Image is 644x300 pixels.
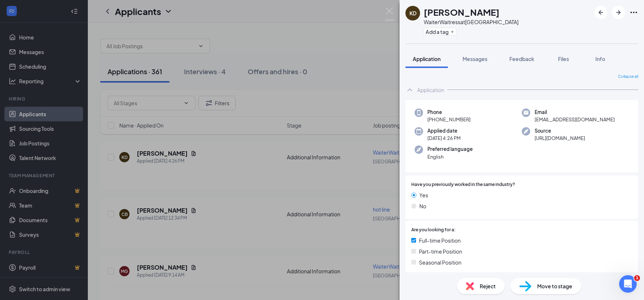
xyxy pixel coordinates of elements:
[413,56,441,62] span: Application
[612,6,625,19] button: ArrowRight
[595,56,605,62] span: Info
[405,86,414,94] svg: ChevronUp
[463,56,487,62] span: Messages
[417,86,444,94] div: Application
[535,116,615,123] span: [EMAIL_ADDRESS][DOMAIN_NAME]
[634,275,640,281] span: 1
[509,56,534,62] span: Feedback
[411,181,515,188] span: Have you previously worked in the same industry?
[427,127,461,134] span: Applied date
[450,30,454,34] svg: Plus
[419,247,462,255] span: Part-time Position
[619,275,637,293] iframe: Intercom live chat
[535,109,615,116] span: Email
[480,282,496,290] span: Reject
[424,18,518,26] div: WaiterWaitress at [GEOGRAPHIC_DATA]
[427,145,473,153] span: Preferred language
[427,109,471,116] span: Phone
[614,8,623,17] svg: ArrowRight
[419,191,428,199] span: Yes
[596,8,605,17] svg: ArrowLeftNew
[594,6,607,19] button: ArrowLeftNew
[537,282,572,290] span: Move to stage
[535,134,585,142] span: [URL][DOMAIN_NAME]
[629,8,638,17] svg: Ellipses
[427,116,471,123] span: [PHONE_NUMBER]
[409,10,416,17] div: KD
[618,74,638,80] span: Collapse all
[419,202,426,210] span: No
[424,6,499,18] h1: [PERSON_NAME]
[558,56,569,62] span: Files
[427,153,473,160] span: English
[411,227,456,233] span: Are you looking for a:
[419,236,461,244] span: Full-time Position
[424,28,456,35] button: PlusAdd a tag
[427,134,461,142] span: [DATE] 4:26 PM
[419,258,461,266] span: Seasonal Position
[535,127,585,134] span: Source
